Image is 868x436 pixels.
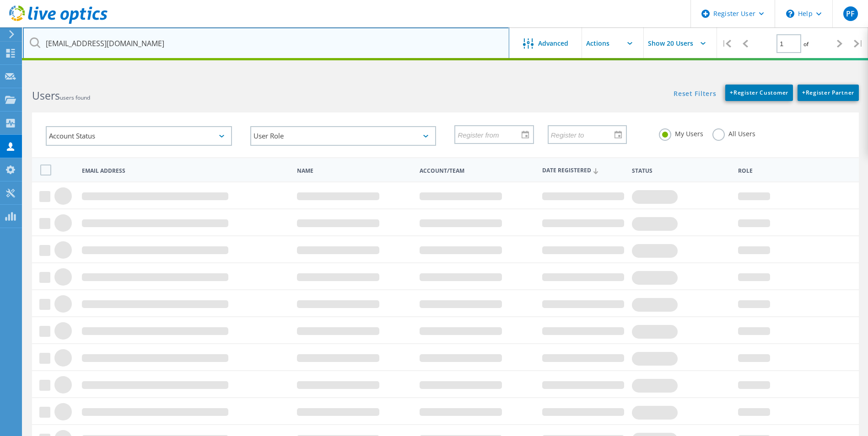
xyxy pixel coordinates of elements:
[297,168,412,174] span: Name
[803,40,809,48] span: of
[46,126,232,146] div: Account Status
[725,85,793,101] a: +Register Customer
[23,27,509,59] input: Search users by name, email, company, etc.
[674,90,716,98] a: Reset Filters
[9,19,108,26] a: Live Optics Dashboard
[659,128,703,137] label: My Users
[802,89,806,96] b: +
[455,126,526,143] input: Register from
[549,126,620,143] input: Register to
[712,128,755,137] label: All Users
[738,168,845,174] span: Role
[82,168,289,174] span: Email Address
[542,168,624,174] span: Date Registered
[32,88,60,103] b: Users
[717,27,736,60] div: |
[849,27,868,60] div: |
[538,40,568,47] span: Advanced
[802,89,854,96] span: Register Partner
[420,168,534,174] span: Account/Team
[632,168,730,174] span: Status
[798,85,859,101] a: +Register Partner
[60,94,90,101] span: users found
[730,89,733,96] b: +
[846,10,855,17] span: PF
[250,126,437,146] div: User Role
[786,10,794,18] svg: \n
[730,89,788,96] span: Register Customer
